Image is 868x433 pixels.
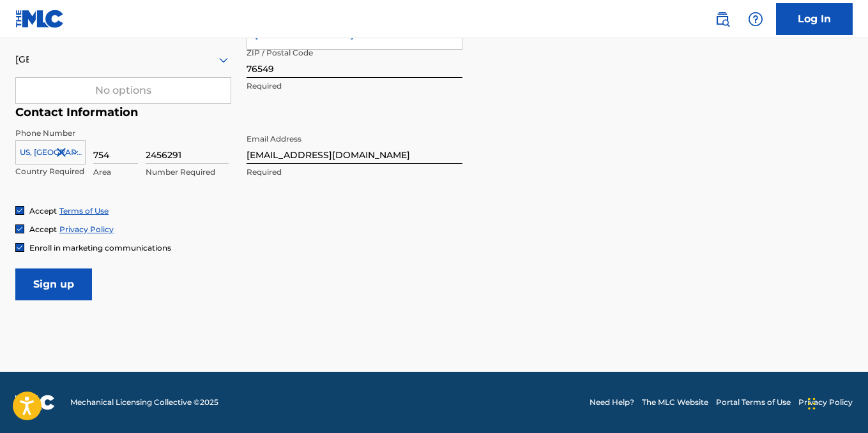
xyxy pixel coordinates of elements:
div: Drag [808,385,816,423]
div: Help [743,6,768,32]
p: Number Required [146,166,229,178]
p: Area [93,166,138,178]
a: Portal Terms of Use [716,397,791,408]
a: Terms of Use [59,206,109,216]
input: Sign up [15,268,92,300]
a: Need Help? [590,397,634,408]
span: Accept [29,206,57,216]
a: Log In [776,3,853,35]
p: Country Required [15,166,86,177]
span: Enroll in marketing communications [29,243,171,253]
a: The MLC Website [642,397,708,408]
h5: Contact Information [15,105,462,120]
span: Accept [29,224,57,234]
img: checkbox [16,244,24,251]
a: Privacy Policy [798,397,853,408]
a: Public Search [710,6,735,32]
div: No options [16,78,231,103]
a: Privacy Policy [59,224,114,234]
p: Required [247,166,462,178]
img: logo [15,395,55,410]
img: checkbox [16,225,24,233]
img: checkbox [16,207,24,214]
iframe: Chat Widget [804,372,868,433]
img: search [715,11,730,27]
img: help [748,11,763,27]
p: Required [247,80,462,92]
img: MLC Logo [15,10,65,28]
span: Mechanical Licensing Collective © 2025 [70,397,218,408]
